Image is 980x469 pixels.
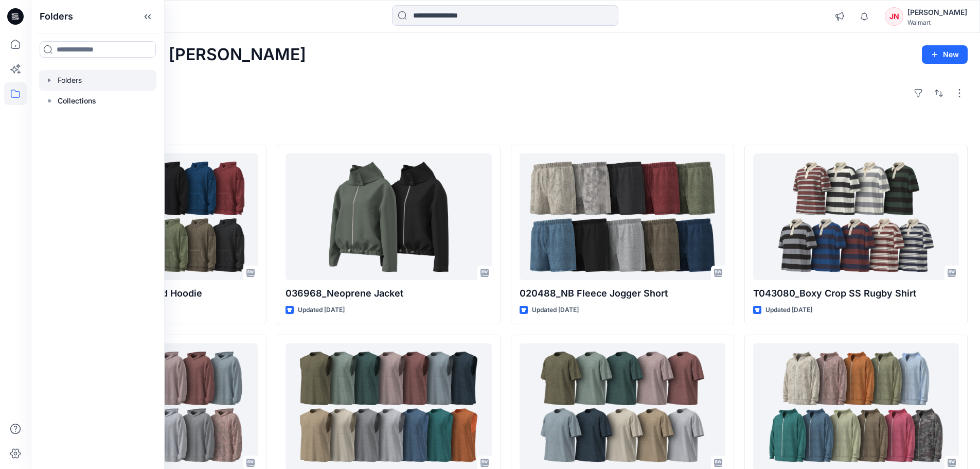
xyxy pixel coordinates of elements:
[907,19,967,26] div: Walmart
[885,7,903,26] div: JN
[532,305,579,316] p: Updated [DATE]
[753,286,959,301] p: T043080_Boxy Crop SS Rugby Shirt
[520,286,725,301] p: 020488_NB Fleece Jogger Short
[286,286,491,301] p: 036968_Neoprene Jacket
[753,153,959,281] a: T043080_Boxy Crop SS Rugby Shirt
[765,305,812,316] p: Updated [DATE]
[43,122,968,134] h4: Styles
[520,153,725,281] a: 020488_NB Fleece Jogger Short
[907,6,967,19] div: [PERSON_NAME]
[43,45,306,64] h2: Welcome back, [PERSON_NAME]
[286,153,491,281] a: 036968_Neoprene Jacket
[922,45,968,64] button: New
[298,305,345,316] p: Updated [DATE]
[58,95,96,107] p: Collections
